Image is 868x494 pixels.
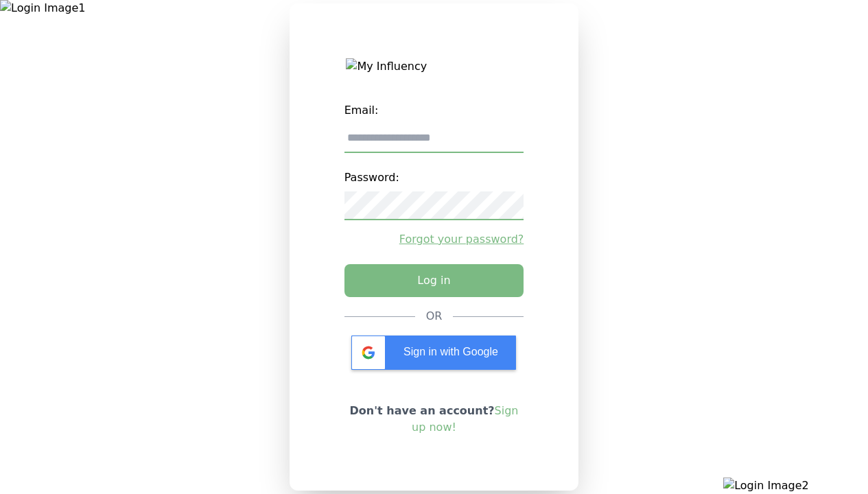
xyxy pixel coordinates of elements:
[351,336,516,370] div: Sign in with Google
[344,97,524,124] label: Email:
[344,231,524,248] a: Forgot your password?
[723,478,868,494] img: Login Image2
[344,164,524,191] label: Password:
[344,403,524,436] p: Don't have an account?
[403,346,498,357] span: Sign in with Google
[344,264,524,297] button: Log in
[346,58,521,75] img: My Influency
[426,308,443,325] div: OR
